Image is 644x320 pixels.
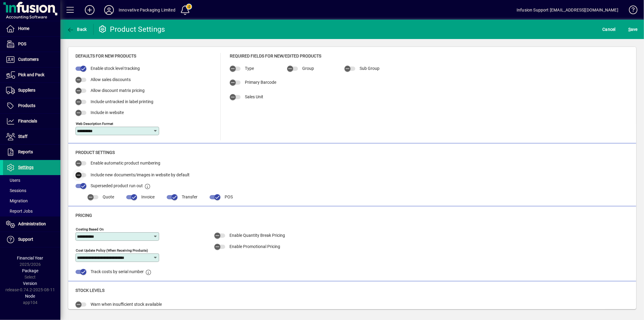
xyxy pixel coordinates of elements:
[60,24,94,35] app-page-header-button: Back
[628,27,631,32] span: S
[6,198,28,203] span: Migration
[91,110,124,115] span: Include in website
[601,24,617,35] button: Cancel
[6,178,20,183] span: Users
[75,213,92,218] span: Pricing
[91,172,190,177] span: Include new documents/images in website by default
[229,244,280,249] span: Enable Promotional Pricing
[22,268,38,273] span: Package
[18,57,39,62] span: Customers
[3,37,60,52] a: POS
[182,194,197,199] span: Transfer
[3,114,60,129] a: Financials
[75,288,104,293] span: Stock Levels
[3,67,60,83] a: Pick and Pack
[18,149,33,154] span: Reports
[99,5,119,15] button: Profile
[18,237,33,242] span: Support
[91,161,160,165] span: Enable automatic product numbering
[18,103,35,108] span: Products
[517,5,618,15] div: Infusion Support [EMAIL_ADDRESS][DOMAIN_NAME]
[3,52,60,67] a: Customers
[67,27,87,32] span: Back
[76,227,104,231] mat-label: Costing Based on
[75,150,115,155] span: Product Settings
[65,24,88,35] button: Back
[98,24,165,34] div: Product Settings
[627,24,639,35] button: Save
[91,183,143,188] span: Superseded product run out
[603,24,616,34] span: Cancel
[119,5,175,15] div: Innovative Packaging Limited
[6,188,26,193] span: Sessions
[3,21,60,36] a: Home
[91,269,144,274] span: Track costs by serial number
[76,248,148,253] mat-label: Cost Update Policy (when receiving products)
[245,94,263,99] span: Sales Unit
[230,54,321,58] span: Required Fields for New/Edited Products
[91,99,153,104] span: Include untracked in label printing
[75,54,136,58] span: Defaults for new products
[23,281,37,286] span: Version
[360,66,380,71] span: Sub Group
[91,66,140,71] span: Enable stock level tracking
[91,77,131,82] span: Allow sales discounts
[18,221,46,226] span: Administration
[76,121,113,126] mat-label: Web Description Format
[245,80,276,85] span: Primary Barcode
[3,175,60,185] a: Users
[141,194,155,199] span: Invoice
[103,194,114,199] span: Quote
[18,119,37,123] span: Financials
[229,233,285,238] span: Enable Quantity Break Pricing
[91,302,162,307] span: Warn when insufficient stock available
[18,26,29,31] span: Home
[3,98,60,113] a: Products
[3,83,60,98] a: Suppliers
[17,256,43,260] span: Financial Year
[18,134,27,139] span: Staff
[3,206,60,216] a: Report Jobs
[18,72,44,77] span: Pick and Pack
[3,196,60,206] a: Migration
[302,66,314,71] span: Group
[3,232,60,247] a: Support
[80,5,99,15] button: Add
[3,129,60,144] a: Staff
[245,66,254,71] span: Type
[624,1,636,21] a: Knowledge Base
[18,165,34,170] span: Settings
[3,185,60,196] a: Sessions
[628,24,638,34] span: ave
[25,294,35,299] span: Node
[225,194,233,199] span: POS
[91,88,145,93] span: Allow discount matrix pricing
[6,209,33,214] span: Report Jobs
[3,217,60,232] a: Administration
[18,41,26,46] span: POS
[18,88,35,93] span: Suppliers
[3,145,60,160] a: Reports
